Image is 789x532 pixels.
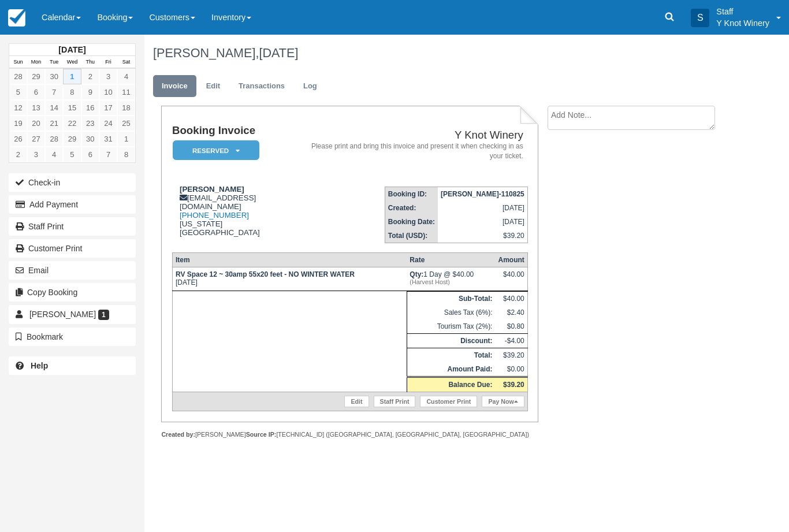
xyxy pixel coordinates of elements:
a: Pay Now [482,396,524,407]
h1: Booking Invoice [172,125,303,137]
span: [PERSON_NAME] [29,310,96,319]
a: 27 [27,131,45,147]
td: Sales Tax (6%): [407,306,495,319]
a: Help [9,356,136,375]
a: 28 [9,69,27,84]
th: Total: [407,348,495,363]
a: 13 [27,100,45,116]
a: 26 [9,131,27,147]
button: Copy Booking [9,283,136,302]
h2: Y Knot Winery [307,129,523,142]
strong: [DATE] [58,45,85,54]
a: Log [295,75,326,98]
a: 22 [63,116,81,131]
a: 23 [81,116,99,131]
a: [PERSON_NAME] 1 [9,305,136,323]
td: [DATE] [172,267,407,291]
strong: Qty [410,270,423,278]
th: Sun [9,56,27,69]
th: Booking Date: [385,215,438,229]
th: Booking ID: [385,187,438,202]
th: Amount Paid: [407,362,495,377]
th: Sub-Total: [407,292,495,306]
td: $39.20 [495,348,527,363]
em: (Harvest Host) [410,278,492,285]
a: 11 [117,84,135,100]
a: 30 [81,131,99,147]
a: 10 [99,84,117,100]
a: 2 [9,147,27,162]
a: 29 [27,69,45,84]
a: 30 [45,69,63,84]
th: Amount [495,253,527,267]
a: Customer Print [9,239,136,258]
a: 3 [27,147,45,162]
button: Add Payment [9,195,136,214]
button: Check-in [9,173,136,192]
th: Sat [117,56,135,69]
a: Invoice [153,75,196,98]
a: 12 [9,100,27,116]
a: 9 [81,84,99,100]
strong: [PERSON_NAME] [180,185,244,194]
a: Reserved [172,140,255,161]
a: Staff Print [374,396,416,407]
a: 7 [99,147,117,162]
a: Edit [344,396,369,407]
b: Help [31,361,48,370]
a: 6 [27,84,45,100]
td: $39.20 [438,229,527,243]
div: S [691,9,709,27]
th: Thu [81,56,99,69]
a: 31 [99,131,117,147]
button: Bookmark [9,328,136,346]
p: Y Knot Winery [716,17,769,29]
th: Mon [27,56,45,69]
th: Balance Due: [407,377,495,392]
a: 4 [45,147,63,162]
a: Edit [198,75,229,98]
a: Customer Print [420,396,477,407]
th: Discount: [407,334,495,348]
a: 3 [99,69,117,84]
strong: Created by: [161,431,195,438]
td: Tourism Tax (2%): [407,319,495,334]
span: [DATE] [259,46,298,60]
a: 17 [99,100,117,116]
td: $40.00 [495,292,527,306]
th: Wed [63,56,81,69]
th: Total (USD): [385,229,438,243]
strong: RV Space 12 ~ 30amp 55x20 feet - NO WINTER WATER [176,270,355,278]
a: 7 [45,84,63,100]
a: 21 [45,116,63,131]
a: Transactions [230,75,293,98]
div: [EMAIL_ADDRESS][DOMAIN_NAME] [US_STATE] [GEOGRAPHIC_DATA] [172,185,303,237]
th: Item [172,253,407,267]
th: Tue [45,56,63,69]
a: 20 [27,116,45,131]
p: Staff [716,6,769,17]
a: 6 [81,147,99,162]
a: 2 [81,69,99,84]
th: Created: [385,201,438,215]
a: 4 [117,69,135,84]
td: $2.40 [495,306,527,319]
span: 1 [98,310,109,320]
a: 19 [9,116,27,131]
a: 1 [63,69,81,84]
td: -$4.00 [495,334,527,348]
td: [DATE] [438,215,527,229]
address: Please print and bring this invoice and present it when checking in as your ticket. [307,142,523,161]
h1: [PERSON_NAME], [153,46,728,60]
a: 29 [63,131,81,147]
strong: Source IP: [246,431,277,438]
a: 24 [99,116,117,131]
a: 5 [63,147,81,162]
td: $0.00 [495,362,527,377]
a: 14 [45,100,63,116]
div: $40.00 [498,270,524,288]
a: Staff Print [9,217,136,236]
div: [PERSON_NAME] [TECHNICAL_ID] ([GEOGRAPHIC_DATA], [GEOGRAPHIC_DATA], [GEOGRAPHIC_DATA]) [161,430,538,439]
a: 5 [9,84,27,100]
a: 8 [117,147,135,162]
